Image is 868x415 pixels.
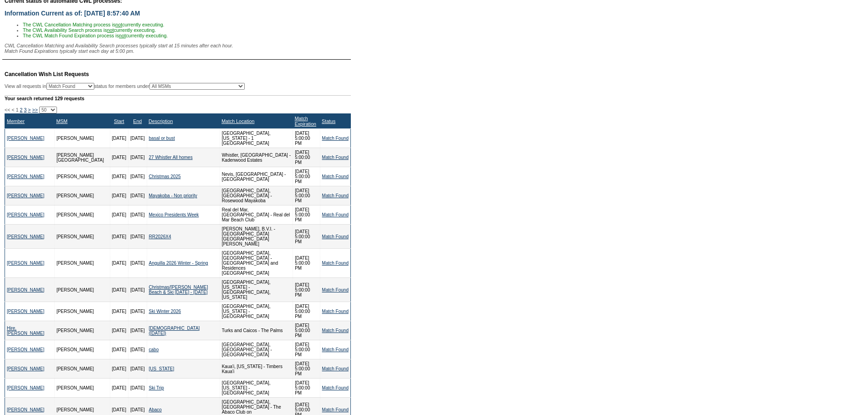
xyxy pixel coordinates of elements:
[322,155,349,160] a: Match Found
[110,321,128,340] td: [DATE]
[54,249,110,278] td: [PERSON_NAME]
[293,340,320,359] td: [DATE] 5:00:00 PM
[32,107,38,113] a: >>
[220,359,293,379] td: Kaua'i, [US_STATE] - Timbers Kaua'i
[149,285,208,295] a: Christmas/[PERSON_NAME] Beach & Ski [DATE] - [DATE]
[54,148,110,167] td: [PERSON_NAME][GEOGRAPHIC_DATA]
[11,107,14,113] span: <
[322,136,349,141] a: Match Found
[220,167,293,186] td: Nevis, [GEOGRAPHIC_DATA] - [GEOGRAPHIC_DATA]
[54,321,110,340] td: [PERSON_NAME]
[293,129,320,148] td: [DATE] 5:00:00 PM
[149,155,193,160] a: 27 Whistler All homes
[7,212,44,217] a: [PERSON_NAME]
[110,129,128,148] td: [DATE]
[293,302,320,321] td: [DATE] 5:00:00 PM
[322,347,349,352] a: Match Found
[293,225,320,249] td: [DATE] 5:00:00 PM
[128,129,147,148] td: [DATE]
[54,129,110,148] td: [PERSON_NAME]
[293,205,320,225] td: [DATE] 5:00:00 PM
[54,167,110,186] td: [PERSON_NAME]
[293,186,320,205] td: [DATE] 5:00:00 PM
[322,385,349,390] a: Match Found
[322,309,349,314] a: Match Found
[128,278,147,302] td: [DATE]
[322,407,349,412] a: Match Found
[220,129,293,148] td: [GEOGRAPHIC_DATA], [US_STATE] - 1 [GEOGRAPHIC_DATA]
[220,148,293,167] td: Whistler, [GEOGRAPHIC_DATA] - Kadenwood Estates
[220,321,293,340] td: Turks and Caicos - The Palms
[220,205,293,225] td: Real del Mar, [GEOGRAPHIC_DATA] - Real del Mar Beach Club
[133,118,142,124] a: End
[5,83,245,90] div: View all requests in status for members under
[220,302,293,321] td: [GEOGRAPHIC_DATA], [US_STATE] - [GEOGRAPHIC_DATA]
[23,22,164,27] span: The CWL Cancellation Matching process is currently executing.
[54,278,110,302] td: [PERSON_NAME]
[7,366,44,371] a: [PERSON_NAME]
[110,225,128,249] td: [DATE]
[110,278,128,302] td: [DATE]
[110,186,128,205] td: [DATE]
[149,118,173,124] a: Description
[149,212,199,217] a: Mexico Presidents Week
[7,261,44,266] a: [PERSON_NAME]
[149,407,162,412] a: Abaco
[54,225,110,249] td: [PERSON_NAME]
[110,148,128,167] td: [DATE]
[220,379,293,398] td: [GEOGRAPHIC_DATA], [US_STATE] - [GEOGRAPHIC_DATA]
[110,249,128,278] td: [DATE]
[293,359,320,379] td: [DATE] 5:00:00 PM
[293,278,320,302] td: [DATE] 5:00:00 PM
[128,225,147,249] td: [DATE]
[128,321,147,340] td: [DATE]
[7,234,44,239] a: [PERSON_NAME]
[220,225,293,249] td: [PERSON_NAME], B.V.I. - [GEOGRAPHIC_DATA] [GEOGRAPHIC_DATA][PERSON_NAME]
[24,107,26,113] a: 3
[110,379,128,398] td: [DATE]
[23,33,168,38] span: The CWL Match Found Expiration process is currently executing.
[149,136,175,141] a: basal or bust
[54,205,110,225] td: [PERSON_NAME]
[220,278,293,302] td: [GEOGRAPHIC_DATA], [US_STATE] - [GEOGRAPHIC_DATA], [US_STATE]
[293,249,320,278] td: [DATE] 5:00:00 PM
[322,366,349,371] a: Match Found
[128,148,147,167] td: [DATE]
[322,261,349,266] a: Match Found
[119,33,126,38] u: not
[54,302,110,321] td: [PERSON_NAME]
[7,174,44,179] a: [PERSON_NAME]
[322,212,349,217] a: Match Found
[149,309,181,314] a: Ski Winter 2026
[110,359,128,379] td: [DATE]
[54,340,110,359] td: [PERSON_NAME]
[293,379,320,398] td: [DATE] 5:00:00 PM
[20,107,23,113] a: 2
[16,107,19,113] span: 1
[54,359,110,379] td: [PERSON_NAME]
[128,302,147,321] td: [DATE]
[322,174,349,179] a: Match Found
[149,326,200,336] a: [DEMOGRAPHIC_DATA] ([DATE])
[54,379,110,398] td: [PERSON_NAME]
[110,340,128,359] td: [DATE]
[7,155,44,160] a: [PERSON_NAME]
[110,205,128,225] td: [DATE]
[7,407,44,412] a: [PERSON_NAME]
[293,167,320,186] td: [DATE] 5:00:00 PM
[110,302,128,321] td: [DATE]
[149,193,197,198] a: Mayakoba - Non priority
[5,95,351,101] div: Your search returned 129 requests
[7,347,44,352] a: [PERSON_NAME]
[107,27,114,33] u: not
[293,321,320,340] td: [DATE] 5:00:00 PM
[322,193,349,198] a: Match Found
[149,347,159,352] a: cabo
[322,287,349,292] a: Match Found
[220,186,293,205] td: [GEOGRAPHIC_DATA], [GEOGRAPHIC_DATA] - Rosewood Mayakoba
[5,71,89,77] span: Cancellation Wish List Requests
[115,22,122,27] u: not
[128,379,147,398] td: [DATE]
[7,385,44,390] a: [PERSON_NAME]
[149,366,175,371] a: [US_STATE]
